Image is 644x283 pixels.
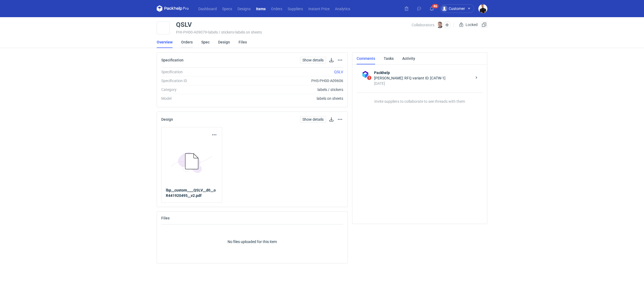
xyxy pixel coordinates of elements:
[253,5,268,12] a: Items
[218,36,230,48] a: Design
[161,216,170,220] h2: Files
[207,30,234,34] span: • labels / stickers
[412,23,434,27] span: Collaborators
[234,30,262,34] span: • labels on sheets
[332,5,353,12] a: Analytics
[157,36,173,48] a: Overview
[234,96,343,101] div: labels on sheets
[211,132,218,138] button: Actions
[157,5,189,12] svg: Packhelp Pro
[300,116,326,123] a: Show details
[235,5,253,12] a: Designs
[285,5,306,12] a: Suppliers
[219,5,235,12] a: Specs
[161,78,234,83] div: Specification ID
[444,21,451,28] button: Edit collaborators
[367,76,371,80] span: 1
[234,78,343,83] div: PHS-PH00-A09606
[334,70,343,74] a: QSLV
[166,188,216,198] strong: lbp__custom____QSLV__d0__oR441920495__v2.pdf
[328,57,335,63] button: Download specification
[181,36,193,48] a: Orders
[161,69,234,75] div: Specification
[441,5,465,12] div: Customer
[161,58,184,62] h2: Specification
[402,53,415,64] a: Activity
[161,87,234,92] div: Category
[161,117,173,122] h2: Design
[437,22,443,28] img: Maciej Sikora
[337,116,343,123] button: Actions
[328,116,335,123] button: Download design
[161,96,234,101] div: Model
[384,53,394,64] a: Tasks
[228,239,277,244] p: No files uploaded for this item
[481,21,487,28] button: Duplicate Item
[374,75,472,81] div: [PERSON_NAME]: RFQ variant ID: [CATW-1]
[427,4,436,13] button: 46
[478,4,487,13] img: Tomasz Kubiak
[361,70,370,79] img: Packhelp
[357,53,375,64] a: Comments
[196,5,219,12] a: Dashboard
[201,36,210,48] a: Spec
[176,21,192,28] div: QSLV
[440,4,478,13] button: Customer
[166,188,218,198] a: lbp__custom____QSLV__d0__oR441920495__v2.pdf
[268,5,285,12] a: Orders
[300,57,326,63] a: Show details
[176,30,412,34] div: PHI-PH00-A09079
[306,5,332,12] a: Instant Price
[357,93,483,104] p: Invite suppliers to collaborate to see threads with them
[374,81,472,86] div: [DATE]
[239,36,247,48] a: Files
[234,87,343,92] div: labels / stickers
[337,57,343,63] button: Actions
[458,21,479,28] div: Locked
[374,70,472,75] strong: Packhelp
